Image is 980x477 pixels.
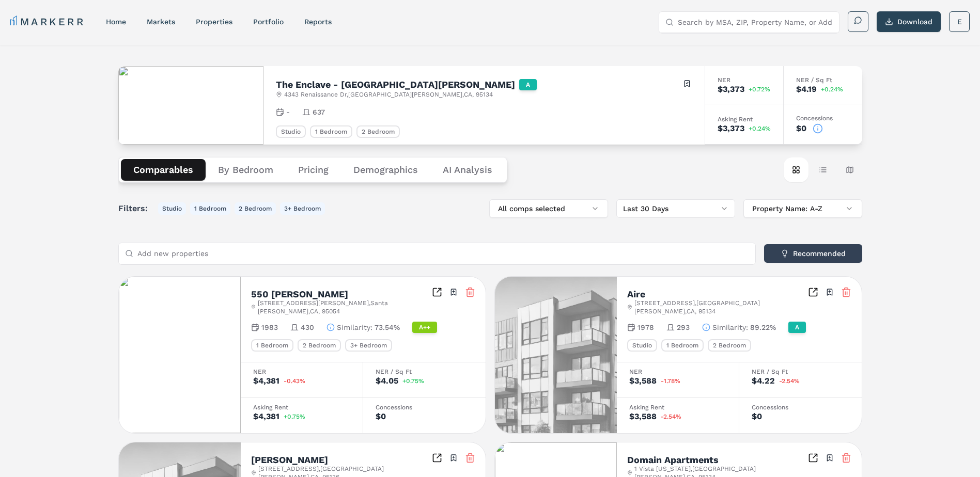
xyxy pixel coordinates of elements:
[718,77,771,83] div: NER
[750,322,776,332] span: 89.22%
[376,404,473,410] div: Concessions
[284,414,305,420] span: +0.75%
[253,404,350,410] div: Asking Rent
[808,287,818,297] a: Inspect Comparables
[519,79,537,90] div: A
[251,290,348,299] h2: 550 [PERSON_NAME]
[796,124,806,133] div: $0
[949,11,970,32] button: E
[788,322,806,333] div: A
[708,339,751,352] div: 2 Bedroom
[752,369,849,375] div: NER / Sq Ft
[121,159,206,181] button: Comparables
[752,404,849,410] div: Concessions
[634,299,808,315] span: [STREET_ADDRESS] , [GEOGRAPHIC_DATA][PERSON_NAME] , CA , 95134
[253,412,279,421] div: $4,381
[298,339,341,352] div: 2 Bedroom
[637,322,654,332] span: 1978
[749,86,770,92] span: +0.72%
[718,116,771,122] div: Asking Rent
[253,369,350,375] div: NER
[196,18,232,26] a: properties
[313,107,325,117] span: 637
[10,14,85,29] a: MARKERR
[356,125,400,138] div: 2 Bedroom
[432,287,442,297] a: Inspect Comparables
[629,377,657,385] div: $3,588
[261,322,278,332] span: 1983
[106,18,126,26] a: home
[118,202,154,215] span: Filters:
[430,159,505,181] button: AI Analysis
[627,339,657,352] div: Studio
[276,80,515,89] h2: The Enclave - [GEOGRAPHIC_DATA][PERSON_NAME]
[796,77,850,83] div: NER / Sq Ft
[957,17,962,27] span: E
[137,243,749,264] input: Add new properties
[251,339,293,352] div: 1 Bedroom
[258,299,431,315] span: [STREET_ADDRESS][PERSON_NAME] , Santa [PERSON_NAME] , CA , 95054
[796,85,817,93] div: $4.19
[432,453,442,463] a: Inspect Comparables
[301,322,314,332] span: 430
[286,107,290,117] span: -
[749,125,771,132] span: +0.24%
[629,369,726,375] div: NER
[627,455,719,465] h2: Domain Apartments
[345,339,392,352] div: 3+ Bedroom
[158,202,186,215] button: Studio
[337,322,372,332] span: Similarity :
[752,377,775,385] div: $4.22
[629,404,726,410] div: Asking Rent
[712,322,748,332] span: Similarity :
[341,159,430,181] button: Demographics
[808,453,818,463] a: Inspect Comparables
[796,115,850,121] div: Concessions
[779,378,800,384] span: -2.54%
[284,378,305,384] span: -0.43%
[280,202,325,215] button: 3+ Bedroom
[661,339,704,352] div: 1 Bedroom
[284,90,493,99] span: 4343 Renaissance Dr , [GEOGRAPHIC_DATA][PERSON_NAME] , CA , 95134
[402,378,424,384] span: +0.75%
[276,125,306,138] div: Studio
[677,322,690,332] span: 293
[190,202,230,215] button: 1 Bedroom
[743,199,862,218] button: Property Name: A-Z
[877,11,941,32] button: Download
[661,378,680,384] span: -1.78%
[764,244,862,263] button: Recommended
[376,412,386,421] div: $0
[251,455,328,465] h2: [PERSON_NAME]
[376,377,398,385] div: $4.05
[821,86,843,92] span: +0.24%
[752,412,762,421] div: $0
[147,18,175,26] a: markets
[629,412,657,421] div: $3,588
[718,124,744,133] div: $3,373
[375,322,400,332] span: 73.54%
[253,18,284,26] a: Portfolio
[235,202,276,215] button: 2 Bedroom
[286,159,341,181] button: Pricing
[718,85,744,93] div: $3,373
[678,12,833,33] input: Search by MSA, ZIP, Property Name, or Address
[376,369,473,375] div: NER / Sq Ft
[661,414,681,420] span: -2.54%
[206,159,286,181] button: By Bedroom
[253,377,279,385] div: $4,381
[304,18,332,26] a: reports
[310,125,352,138] div: 1 Bedroom
[412,322,437,333] div: A++
[627,290,645,299] h2: Aire
[489,199,608,218] button: All comps selected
